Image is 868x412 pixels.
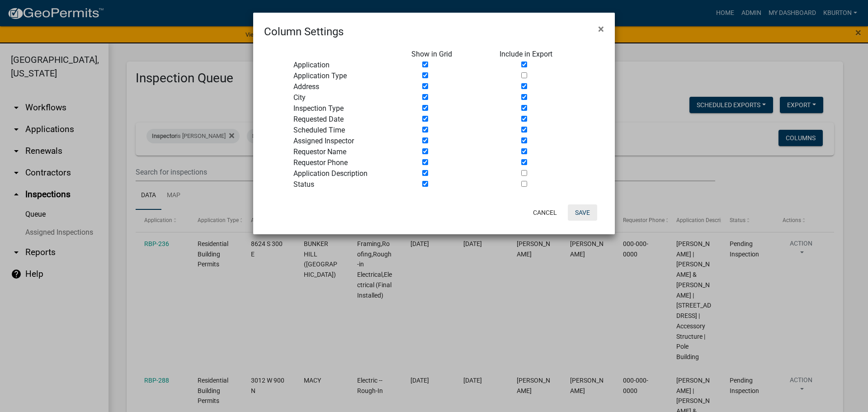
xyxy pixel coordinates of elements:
[598,23,604,35] span: ×
[287,157,405,168] div: Requestor Phone
[568,204,597,221] button: Save
[287,92,405,103] div: City
[287,81,405,92] div: Address
[287,168,405,179] div: Application Description
[287,114,405,125] div: Requested Date
[493,49,581,60] div: Include in Export
[591,16,611,42] button: Close
[287,71,405,81] div: Application Type
[405,49,493,60] div: Show in Grid
[287,125,405,136] div: Scheduled Time
[287,147,405,157] div: Requestor Name
[526,204,564,221] button: Cancel
[287,136,405,147] div: Assigned Inspector
[287,103,405,114] div: Inspection Type
[264,24,344,40] h4: Column Settings
[287,179,405,190] div: Status
[287,60,405,71] div: Application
